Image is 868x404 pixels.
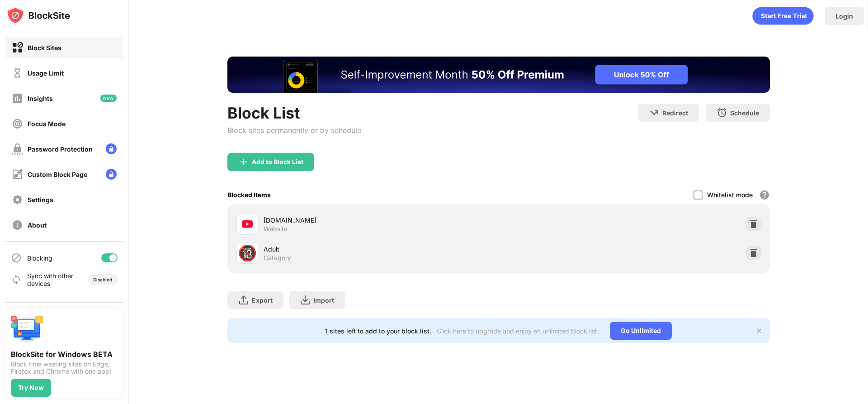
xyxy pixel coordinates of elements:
[610,322,672,340] div: Go Unlimited
[12,143,23,155] img: password-protection-off.svg
[12,194,23,205] img: settings-off.svg
[28,120,66,128] div: Focus Mode
[242,219,253,229] img: favicons
[11,274,22,285] img: sync-icon.svg
[12,169,23,180] img: customize-block-page-off.svg
[437,327,599,335] div: Click here to upgrade and enjoy an unlimited block list.
[28,196,53,204] div: Settings
[227,126,361,135] div: Block sites permanently or by schedule
[264,215,499,225] div: [DOMAIN_NAME]
[18,384,44,391] div: Try Now
[264,225,288,233] div: Website
[227,191,271,199] div: Blocked Items
[238,244,257,262] div: 🔞
[11,361,118,375] div: Block time wasting sites on Edge, Firefox and Chrome with one app!
[11,350,118,359] div: BlockSite for Windows BETA
[106,143,117,154] img: lock-menu.svg
[28,145,93,153] div: Password Protection
[28,221,47,229] div: About
[662,109,688,117] div: Redirect
[707,191,753,199] div: Whitelist mode
[227,57,770,93] iframe: Banner
[252,296,273,304] div: Export
[28,44,61,52] div: Block Sites
[264,254,291,262] div: Category
[28,171,87,178] div: Custom Block Page
[752,7,814,25] div: animation
[252,158,303,166] div: Add to Block List
[313,296,334,304] div: Import
[28,69,64,77] div: Usage Limit
[325,327,431,335] div: 1 sites left to add to your block list.
[106,169,117,180] img: lock-menu.svg
[12,42,23,53] img: block-on.svg
[11,314,43,346] img: push-desktop.svg
[12,219,23,231] img: about-off.svg
[100,95,117,102] img: new-icon.svg
[12,118,23,129] img: focus-off.svg
[264,244,499,254] div: Adult
[27,272,74,287] div: Sync with other devices
[227,104,361,122] div: Block List
[93,277,112,282] div: Disabled
[755,327,763,334] img: x-button.svg
[11,252,22,263] img: blocking-icon.svg
[835,12,853,20] div: Login
[730,109,759,117] div: Schedule
[6,6,70,24] img: logo-blocksite.svg
[27,254,52,262] div: Blocking
[12,67,23,79] img: time-usage-off.svg
[28,95,53,102] div: Insights
[12,93,23,104] img: insights-off.svg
